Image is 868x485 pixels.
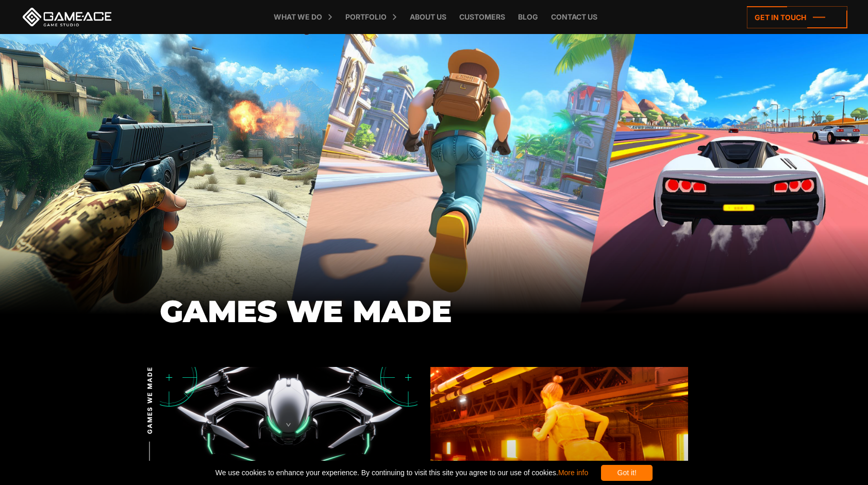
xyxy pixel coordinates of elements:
h1: GAMES WE MADE [160,295,709,328]
span: We use cookies to enhance your experience. By continuing to visit this site you agree to our use ... [215,465,588,481]
a: More info [558,469,588,477]
span: GAMES WE MADE [145,366,154,433]
a: Get in touch [747,6,847,28]
div: Got it! [601,465,653,481]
